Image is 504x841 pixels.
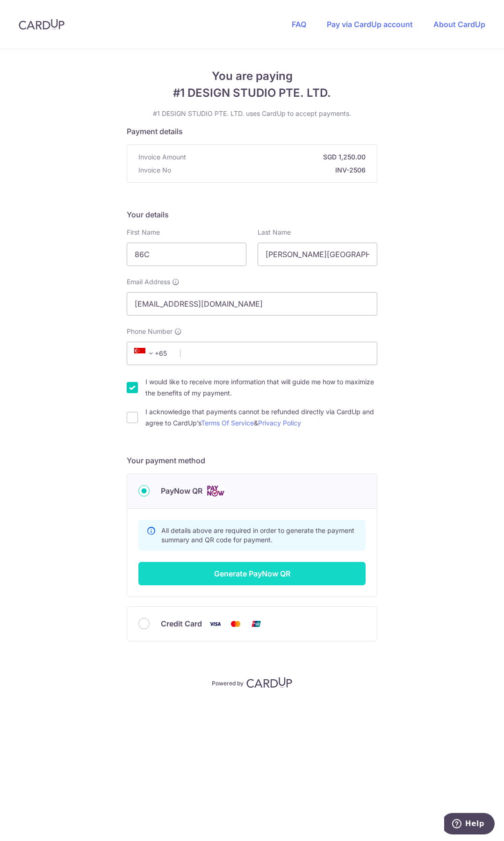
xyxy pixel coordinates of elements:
a: Pay via CardUp account [327,20,413,29]
label: First Name [127,228,160,237]
span: +65 [134,348,157,359]
input: Email address [127,292,377,316]
p: #1 DESIGN STUDIO PTE. LTD. uses CardUp to accept payments. [127,109,377,118]
a: Privacy Policy [258,419,301,427]
strong: SGD 1,250.00 [190,152,366,162]
span: Email Address [127,277,170,287]
img: Visa [206,618,224,630]
a: Terms Of Service [201,419,254,427]
div: Credit Card Visa Mastercard Union Pay [138,618,366,630]
img: Mastercard [226,618,245,630]
span: Invoice Amount [138,152,186,162]
span: Credit Card [161,618,202,629]
h5: Your payment method [127,455,377,466]
h5: Your details [127,209,377,220]
strong: INV-2506 [175,165,366,175]
p: Powered by [212,678,244,687]
img: CardUp [19,19,65,30]
label: Last Name [258,228,291,237]
img: CardUp [246,677,292,688]
img: Union Pay [247,618,266,630]
span: PayNow QR [161,485,202,496]
div: PayNow QR Cards logo [138,485,366,497]
label: I would like to receive more information that will guide me how to maximize the benefits of my pa... [145,376,377,399]
span: Phone Number [127,327,173,336]
span: You are paying [127,68,377,85]
a: FAQ [292,20,306,29]
a: About CardUp [433,20,485,29]
h5: Payment details [127,126,377,137]
iframe: Opens a widget where you can find more information [444,813,495,836]
span: All details above are required in order to generate the payment summary and QR code for payment. [161,526,354,544]
span: +65 [131,348,173,359]
span: Invoice No [138,165,171,175]
input: Last name [258,243,377,266]
span: #1 DESIGN STUDIO PTE. LTD. [127,85,377,101]
img: Cards logo [206,485,225,497]
input: First name [127,243,246,266]
label: I acknowledge that payments cannot be refunded directly via CardUp and agree to CardUp’s & [145,406,377,429]
button: Generate PayNow QR [138,562,366,585]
